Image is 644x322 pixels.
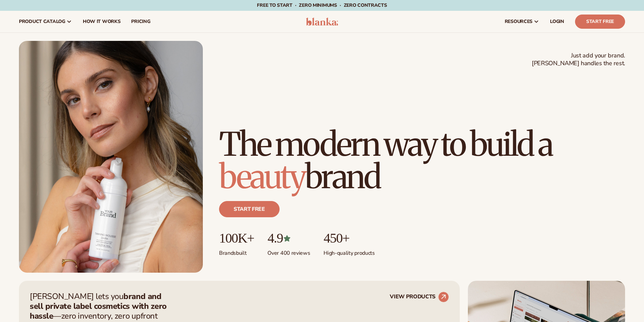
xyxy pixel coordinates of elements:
h1: The modern way to build a brand [219,128,625,193]
p: High-quality products [324,246,375,257]
strong: brand and sell private label cosmetics with zero hassle [30,291,167,321]
p: 100K+ [219,231,254,246]
p: 450+ [324,231,375,246]
img: Female holding tanning mousse. [19,41,203,273]
a: resources [499,11,545,32]
span: beauty [219,156,305,197]
span: How It Works [83,19,121,24]
a: Start Free [575,15,625,29]
span: Free to start · ZERO minimums · ZERO contracts [257,2,387,8]
span: LOGIN [550,19,564,24]
span: pricing [131,19,150,24]
a: How It Works [77,11,126,32]
span: product catalog [19,19,65,24]
span: resources [505,19,532,24]
a: pricing [126,11,156,32]
a: product catalog [14,11,77,32]
a: VIEW PRODUCTS [390,292,449,302]
a: Start free [219,201,280,217]
p: 4.9 [267,231,310,246]
p: Over 400 reviews [267,246,310,257]
a: LOGIN [545,11,570,32]
span: Just add your brand. [PERSON_NAME] handles the rest. [532,52,625,68]
img: logo [306,18,338,26]
p: Brands built [219,246,254,257]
